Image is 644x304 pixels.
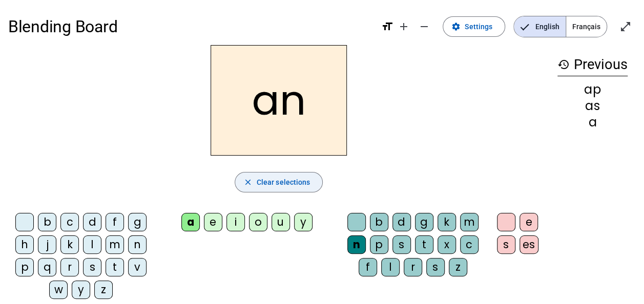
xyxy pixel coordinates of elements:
[38,213,56,231] div: b
[398,20,410,33] mat-icon: add
[8,10,373,43] h1: Blending Board
[415,235,433,254] div: t
[465,20,492,33] span: Settings
[83,235,101,254] div: l
[615,16,636,37] button: Enter full screen
[60,235,79,254] div: k
[106,258,124,276] div: t
[294,213,313,231] div: y
[443,16,505,37] button: Settings
[347,235,366,254] div: n
[514,16,566,37] span: English
[128,258,147,276] div: v
[418,20,430,33] mat-icon: remove
[235,172,323,192] button: Clear selections
[520,213,538,231] div: e
[106,213,124,231] div: f
[438,235,456,254] div: x
[370,235,388,254] div: p
[566,16,607,37] span: Français
[15,258,34,276] div: p
[449,258,467,276] div: z
[513,16,607,37] mat-button-toggle-group: Language selection
[460,213,479,231] div: m
[60,213,79,231] div: c
[451,22,461,31] mat-icon: settings
[557,83,628,96] div: ap
[72,280,90,299] div: y
[557,116,628,128] div: a
[619,20,632,33] mat-icon: open_in_full
[557,53,628,76] h3: Previous
[381,20,393,33] mat-icon: format_size
[83,213,101,231] div: d
[38,258,56,276] div: q
[393,16,414,37] button: Increase font size
[249,213,267,231] div: o
[38,235,56,254] div: j
[15,235,34,254] div: h
[243,178,253,187] mat-icon: close
[414,16,434,37] button: Decrease font size
[128,213,147,231] div: g
[128,235,147,254] div: n
[370,213,388,231] div: b
[211,45,347,156] h2: an
[438,213,456,231] div: k
[415,213,433,231] div: g
[181,213,200,231] div: a
[404,258,422,276] div: r
[272,213,290,231] div: u
[94,280,113,299] div: z
[426,258,445,276] div: s
[204,213,222,231] div: e
[257,176,310,188] span: Clear selections
[460,235,479,254] div: c
[359,258,377,276] div: f
[520,235,538,254] div: es
[497,235,515,254] div: s
[392,213,411,231] div: d
[557,58,570,71] mat-icon: history
[557,100,628,112] div: as
[392,235,411,254] div: s
[83,258,101,276] div: s
[381,258,400,276] div: l
[106,235,124,254] div: m
[49,280,68,299] div: w
[226,213,245,231] div: i
[60,258,79,276] div: r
